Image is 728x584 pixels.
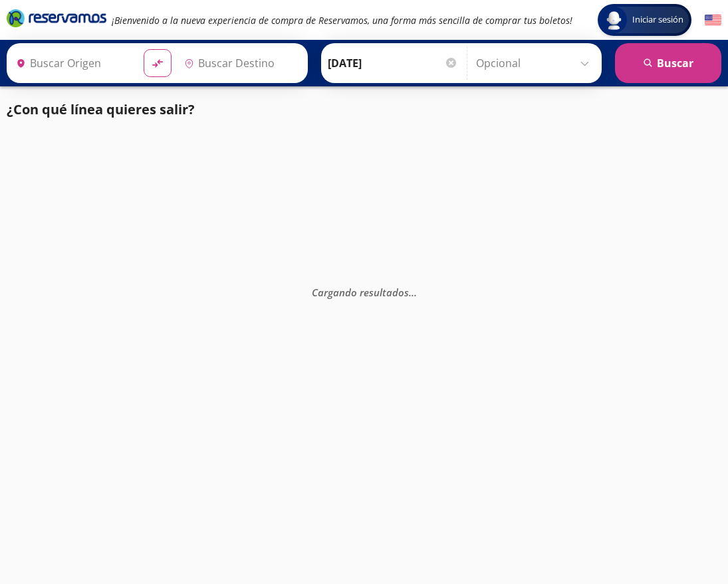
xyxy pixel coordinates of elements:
[705,12,721,29] button: English
[7,8,106,28] i: Brand Logo
[112,14,572,27] em: ¡Bienvenido a la nueva experiencia de compra de Reservamos, una forma más sencilla de comprar tus...
[11,47,133,80] input: Buscar Origen
[476,47,595,80] input: Opcional
[7,8,106,32] a: Brand Logo
[328,47,458,80] input: Elegir Fecha
[179,47,301,80] input: Buscar Destino
[412,285,414,298] span: .
[409,285,412,298] span: .
[414,285,417,298] span: .
[7,100,195,120] p: ¿Con qué línea quieres salir?
[615,43,721,83] button: Buscar
[312,285,417,298] em: Cargando resultados
[627,13,689,27] span: Iniciar sesión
